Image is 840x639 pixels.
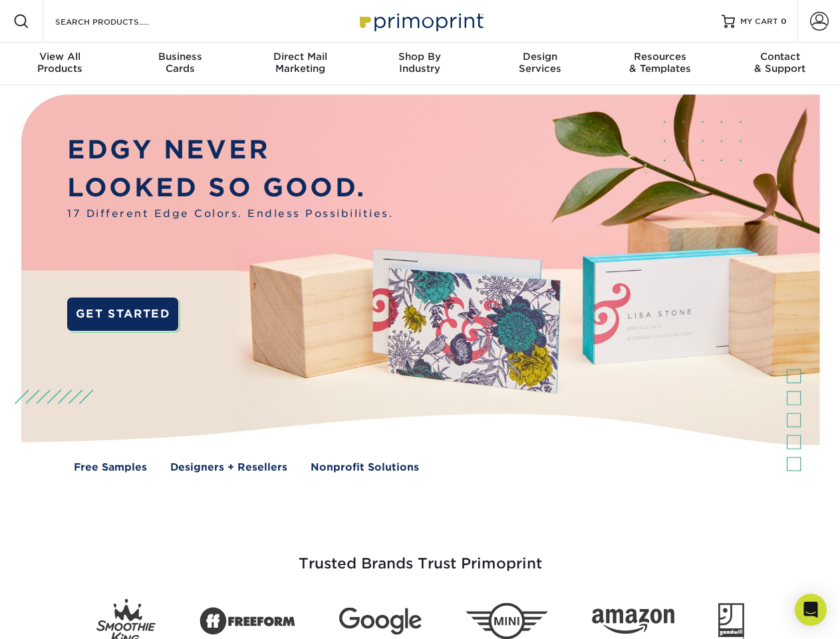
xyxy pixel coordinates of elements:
div: Cards [120,51,239,75]
a: GET STARTED [67,298,178,331]
img: Amazon [592,609,674,634]
a: BusinessCards [120,43,239,85]
div: Industry [360,51,480,75]
div: Marketing [240,51,360,75]
div: & Templates [600,51,720,75]
a: Designers + Resellers [170,460,287,475]
span: 0 [781,17,787,26]
a: Nonprofit Solutions [311,460,419,475]
div: Open Intercom Messenger [795,594,827,626]
p: EDGY NEVER [67,131,393,169]
a: Direct MailMarketing [240,43,360,85]
span: 17 Different Edge Colors. Endless Possibilities. [67,206,393,222]
span: Resources [600,51,720,63]
img: Primoprint [354,7,487,35]
div: Services [480,51,600,75]
span: Shop By [360,51,480,63]
input: SEARCH PRODUCTS..... [54,13,184,29]
a: Contact& Support [720,43,840,85]
span: Business [120,51,239,63]
a: Resources& Templates [600,43,720,85]
img: Goodwill [718,603,744,639]
div: & Support [720,51,840,75]
a: Free Samples [74,460,147,475]
span: Design [480,51,600,63]
a: DesignServices [480,43,600,85]
img: Google [339,608,422,635]
span: Direct Mail [240,51,360,63]
h3: Trusted Brands Trust Primoprint [31,523,809,588]
span: MY CART [740,16,778,27]
span: Contact [720,51,840,63]
a: Shop ByIndustry [360,43,480,85]
p: LOOKED SO GOOD. [67,169,393,207]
